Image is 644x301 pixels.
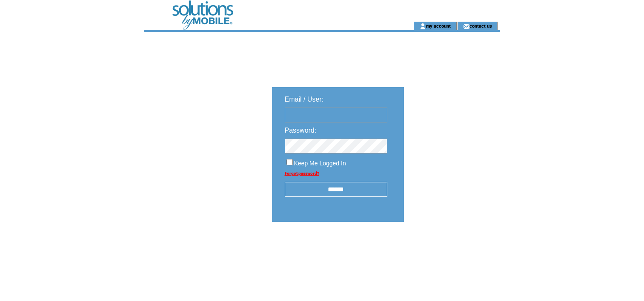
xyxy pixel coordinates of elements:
[294,160,346,167] span: Keep Me Logged In
[469,23,492,28] a: contact us
[420,23,426,30] img: account_icon.gif
[429,243,471,254] img: transparent.png
[285,127,317,134] span: Password:
[285,171,319,176] a: Forgot password?
[463,23,469,30] img: contact_us_icon.gif
[426,23,451,28] a: my account
[285,96,324,103] span: Email / User:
